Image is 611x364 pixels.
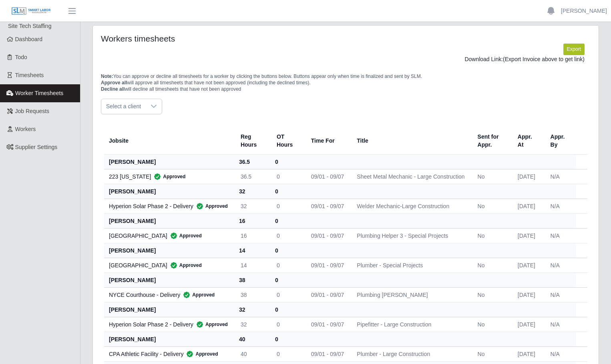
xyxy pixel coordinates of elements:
[305,287,351,302] td: 09/01 - 09/07
[104,184,234,199] th: [PERSON_NAME]
[104,213,234,228] th: [PERSON_NAME]
[104,273,234,287] th: [PERSON_NAME]
[305,127,351,155] th: Time For
[193,320,228,328] span: Approved
[544,127,576,155] th: Appr. By
[234,287,270,302] td: 38
[101,99,146,114] span: Select a client
[503,56,585,62] span: (Export Invoice above to get link)
[109,202,228,210] div: Hyperion Solar Phase 2 - Delivery
[471,258,511,273] td: No
[270,154,305,169] th: 0
[471,287,511,302] td: No
[270,346,305,361] td: 0
[350,199,471,213] td: Welder Mechanic-Large Construction
[350,317,471,332] td: Pipefitter - Large Construction
[109,232,228,240] div: [GEOGRAPHIC_DATA]
[167,261,202,269] span: Approved
[511,258,544,273] td: [DATE]
[270,332,305,346] th: 0
[471,127,511,155] th: Sent for Appr.
[544,317,576,332] td: N/A
[234,273,270,287] th: 38
[180,291,215,299] span: Approved
[270,169,305,184] td: 0
[234,317,270,332] td: 32
[183,350,218,358] span: Approved
[234,332,270,346] th: 40
[305,228,351,243] td: 09/01 - 09/07
[270,127,305,155] th: OT Hours
[471,199,511,213] td: No
[270,273,305,287] th: 0
[544,287,576,302] td: N/A
[109,291,228,299] div: NYCE Courthouse - Delivery
[471,317,511,332] td: No
[234,258,270,273] td: 14
[270,287,305,302] td: 0
[234,184,270,199] th: 32
[109,173,228,181] div: 223 [US_STATE]
[234,199,270,213] td: 32
[511,287,544,302] td: [DATE]
[234,346,270,361] td: 40
[104,332,234,346] th: [PERSON_NAME]
[15,90,63,96] span: Worker Timesheets
[101,86,125,92] span: Decline all
[234,228,270,243] td: 16
[305,199,351,213] td: 09/01 - 09/07
[544,258,576,273] td: N/A
[151,173,185,181] span: Approved
[544,169,576,184] td: N/A
[234,154,270,169] th: 36.5
[561,7,607,15] a: [PERSON_NAME]
[511,169,544,184] td: [DATE]
[167,232,202,240] span: Approved
[511,199,544,213] td: [DATE]
[350,228,471,243] td: Plumbing Helper 3 - Special Projects
[270,199,305,213] td: 0
[234,302,270,317] th: 32
[109,261,228,269] div: [GEOGRAPHIC_DATA]
[15,54,27,60] span: Todo
[270,184,305,199] th: 0
[104,243,234,258] th: [PERSON_NAME]
[270,213,305,228] th: 0
[270,317,305,332] td: 0
[544,199,576,213] td: N/A
[101,80,127,86] span: Approve all
[109,320,228,328] div: Hyperion Solar Phase 2 - Delivery
[104,154,234,169] th: [PERSON_NAME]
[305,258,351,273] td: 09/01 - 09/07
[511,228,544,243] td: [DATE]
[544,346,576,361] td: N/A
[15,108,50,114] span: Job Requests
[15,144,58,150] span: Supplier Settings
[234,213,270,228] th: 16
[270,302,305,317] th: 0
[15,36,43,42] span: Dashboard
[511,317,544,332] td: [DATE]
[11,7,51,16] img: SLM Logo
[471,169,511,184] td: No
[511,127,544,155] th: Appr. At
[350,258,471,273] td: Plumber - Special Projects
[107,55,585,64] div: Download Link:
[350,346,471,361] td: Plumber - Large Construction
[544,228,576,243] td: N/A
[305,346,351,361] td: 09/01 - 09/07
[101,73,591,92] p: You can approve or decline all timesheets for a worker by clicking the buttons below. Buttons app...
[270,228,305,243] td: 0
[15,126,36,132] span: Workers
[15,72,44,78] span: Timesheets
[350,127,471,155] th: Title
[305,169,351,184] td: 09/01 - 09/07
[104,302,234,317] th: [PERSON_NAME]
[350,287,471,302] td: Plumbing [PERSON_NAME]
[270,258,305,273] td: 0
[101,74,113,79] span: Note:
[511,346,544,361] td: [DATE]
[101,34,298,44] h4: Workers timesheets
[471,346,511,361] td: No
[305,317,351,332] td: 09/01 - 09/07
